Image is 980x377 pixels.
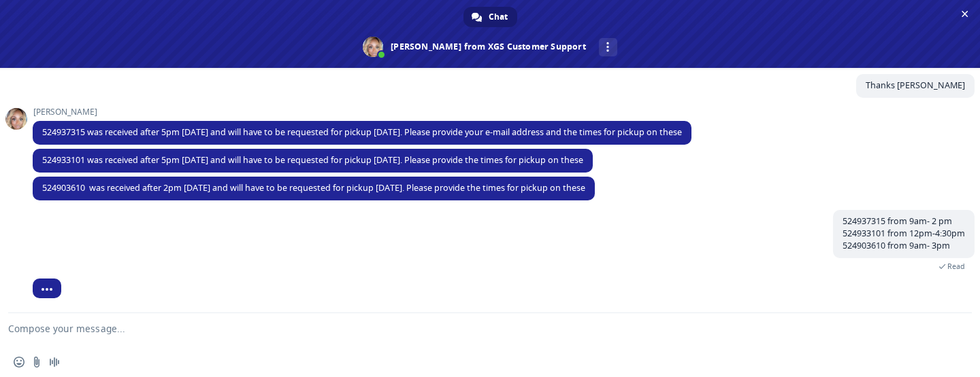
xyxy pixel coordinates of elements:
span: Read [947,262,965,271]
span: 524903610 was received after 2pm [DATE] and will have to be requested for pickup [DATE]. Please p... [42,182,585,194]
span: Send a file [31,357,42,367]
span: 524937315 was received after 5pm [DATE] and will have to be requested for pickup [DATE]. Please p... [42,126,682,138]
span: Audio message [49,357,60,367]
textarea: Compose your message... [8,313,939,347]
span: Insert an emoji [14,357,24,367]
span: 524937315 from 9am- 2 pm 524933101 from 12pm-4:30pm 524903610 from 9am- 3pm [843,215,965,251]
span: [PERSON_NAME] [33,107,691,117]
a: Chat [463,7,517,27]
span: 524933101 was received after 5pm [DATE] and will have to be requested for pickup [DATE]. Please p... [42,154,583,166]
span: Close chat [958,7,972,21]
span: Thanks [PERSON_NAME] [866,79,965,91]
span: Chat [489,7,508,27]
